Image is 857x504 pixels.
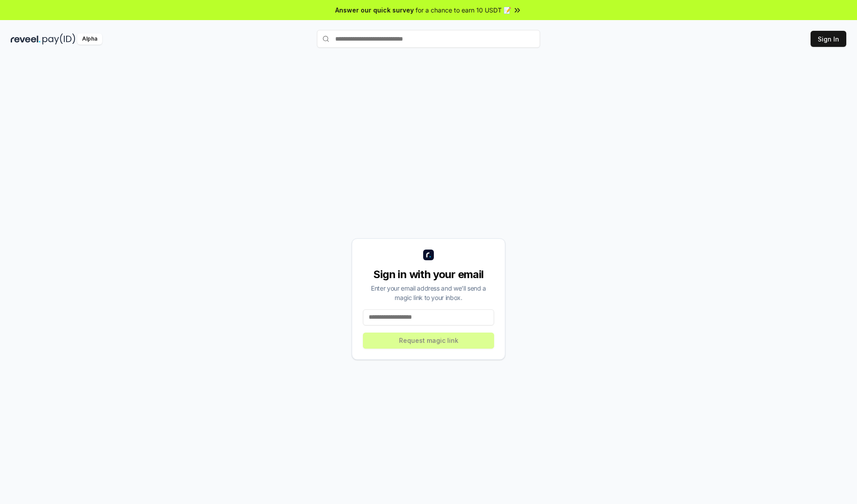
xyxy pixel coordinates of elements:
div: Enter your email address and we’ll send a magic link to your inbox. [363,283,494,302]
img: reveel_dark [11,33,41,45]
span: Answer our quick survey [335,5,414,15]
span: for a chance to earn 10 USDT 📝 [416,5,511,15]
img: pay_id [42,33,75,45]
button: Sign In [811,31,846,47]
div: Sign in with your email [363,267,494,282]
div: Alpha [77,33,102,45]
img: logo_small [423,250,434,260]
